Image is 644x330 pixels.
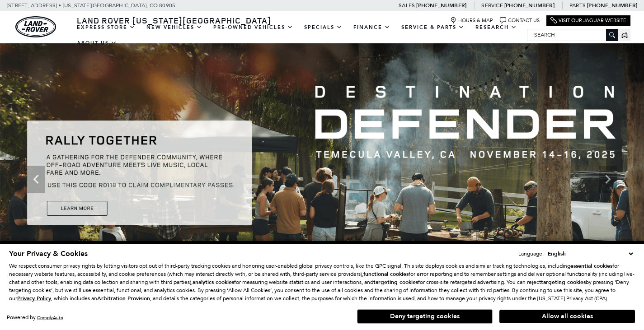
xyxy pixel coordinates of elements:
strong: essential cookies [570,262,612,270]
a: Contact Us [500,17,540,24]
a: About Us [71,35,122,51]
a: [STREET_ADDRESS] • [US_STATE][GEOGRAPHIC_DATA], CO 80905 [7,2,175,9]
a: EXPRESS STORE [71,19,141,35]
strong: targeting cookies [373,279,418,286]
img: Land Rover [15,16,56,37]
span: Sales [399,2,415,9]
a: Land Rover [US_STATE][GEOGRAPHIC_DATA] [71,15,277,26]
div: Powered by [7,315,63,321]
div: Previous [27,166,45,193]
div: Language: [518,251,544,256]
a: New Vehicles [141,19,208,35]
div: Next [599,166,617,193]
a: ComplyAuto [37,315,63,321]
button: Allow all cookies [499,310,635,323]
strong: functional cookies [363,270,409,278]
span: Land Rover [US_STATE][GEOGRAPHIC_DATA] [77,15,271,26]
u: Privacy Policy [17,295,51,302]
span: Service [481,2,503,9]
a: Privacy Policy [17,295,51,302]
a: Specials [299,19,348,35]
span: Parts [569,2,586,9]
a: [PHONE_NUMBER] [587,2,637,9]
a: Pre-Owned Vehicles [208,19,299,35]
a: [PHONE_NUMBER] [504,2,555,9]
select: Language Select [545,249,635,258]
nav: Main Navigation [71,19,527,51]
p: We respect consumer privacy rights by letting visitors opt out of third-party tracking cookies an... [9,262,635,302]
a: Hours & Map [450,17,493,24]
strong: targeting cookies [541,279,586,286]
button: Deny targeting cookies [357,309,493,324]
a: Finance [348,19,396,35]
a: Research [470,19,522,35]
a: Visit Our Jaguar Website [550,17,626,24]
a: Service & Parts [396,19,470,35]
input: Search [527,29,618,40]
strong: analytics cookies [193,279,234,286]
strong: Arbitration Provision [97,295,150,302]
a: [PHONE_NUMBER] [416,2,466,9]
span: Your Privacy & Cookies [9,249,88,259]
a: land-rover [15,16,56,37]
